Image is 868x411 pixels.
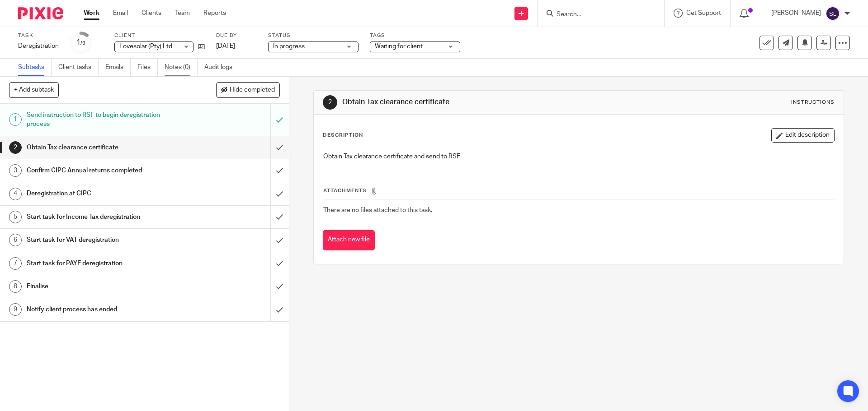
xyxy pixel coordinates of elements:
[80,41,85,46] small: /9
[76,37,85,48] div: 1
[375,43,423,50] span: Waiting for client
[9,141,22,154] div: 2
[273,43,305,50] span: In progress
[9,280,22,293] div: 8
[323,132,363,139] p: Description
[9,303,22,316] div: 9
[27,187,183,200] h1: Deregistration at CIPC
[771,128,835,143] button: Edit description
[323,207,432,213] span: There are no files attached to this task.
[84,9,99,18] a: Work
[18,7,63,19] img: Pixie
[114,32,205,39] label: Client
[826,6,840,21] img: svg%3E
[27,164,183,177] h1: Confirm CIPC Annual returns completed
[216,43,235,49] span: [DATE]
[216,82,280,97] button: Hide completed
[18,42,59,51] div: Deregistration
[105,59,131,76] a: Emails
[9,257,22,270] div: 7
[27,141,183,154] h1: Obtain Tax clearance certificate
[113,9,128,18] a: Email
[9,164,22,177] div: 3
[9,188,22,200] div: 4
[323,188,367,193] span: Attachments
[771,9,821,18] p: [PERSON_NAME]
[9,211,22,223] div: 5
[9,234,22,246] div: 6
[175,9,190,18] a: Team
[216,32,257,39] label: Due by
[119,43,172,50] span: Lovesolar (Pty) Ltd
[18,32,59,39] label: Task
[230,87,275,94] span: Hide completed
[27,210,183,224] h1: Start task for Income Tax deregistration
[9,113,22,126] div: 1
[18,59,52,76] a: Subtasks
[27,233,183,247] h1: Start task for VAT deregistration
[9,82,59,97] button: + Add subtask
[137,59,158,76] a: Files
[27,257,183,270] h1: Start task for PAYE deregistration
[686,10,721,16] span: Get Support
[142,9,161,18] a: Clients
[27,280,183,293] h1: Finalise
[370,32,460,39] label: Tags
[58,59,99,76] a: Client tasks
[323,230,375,250] button: Attach new file
[323,95,337,110] div: 2
[203,9,226,18] a: Reports
[165,59,198,76] a: Notes (0)
[27,108,183,131] h1: Send instruction to RSF to begin deregistration process
[323,152,834,161] p: Obtain Tax clearance certificate and send to RSF
[268,32,359,39] label: Status
[342,97,598,107] h1: Obtain Tax clearance certificate
[791,99,835,106] div: Instructions
[556,11,637,19] input: Search
[27,303,183,316] h1: Notify client process has ended
[204,59,239,76] a: Audit logs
